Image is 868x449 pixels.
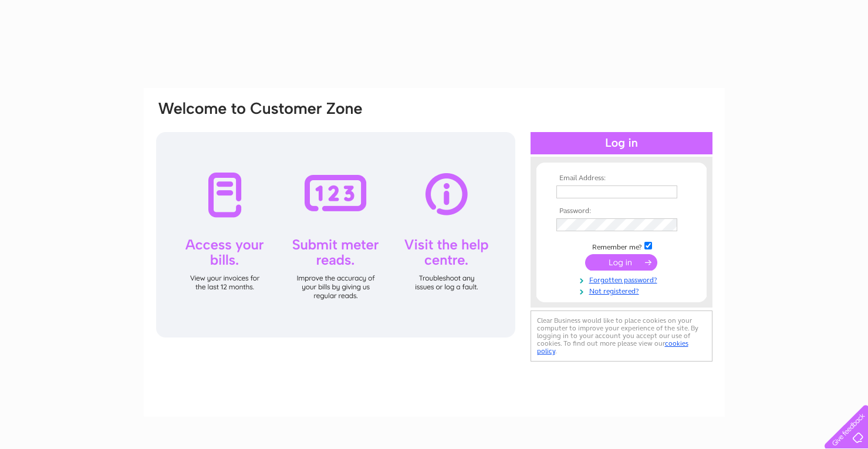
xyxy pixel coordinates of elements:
[531,310,712,362] div: Clear Business would like to place cookies on your computer to improve your experience of the sit...
[553,207,690,215] th: Password:
[553,174,690,183] th: Email Address:
[556,285,690,296] a: Not registered?
[553,240,690,252] td: Remember me?
[556,274,690,285] a: Forgotten password?
[585,254,657,271] input: Submit
[537,339,688,355] a: cookies policy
